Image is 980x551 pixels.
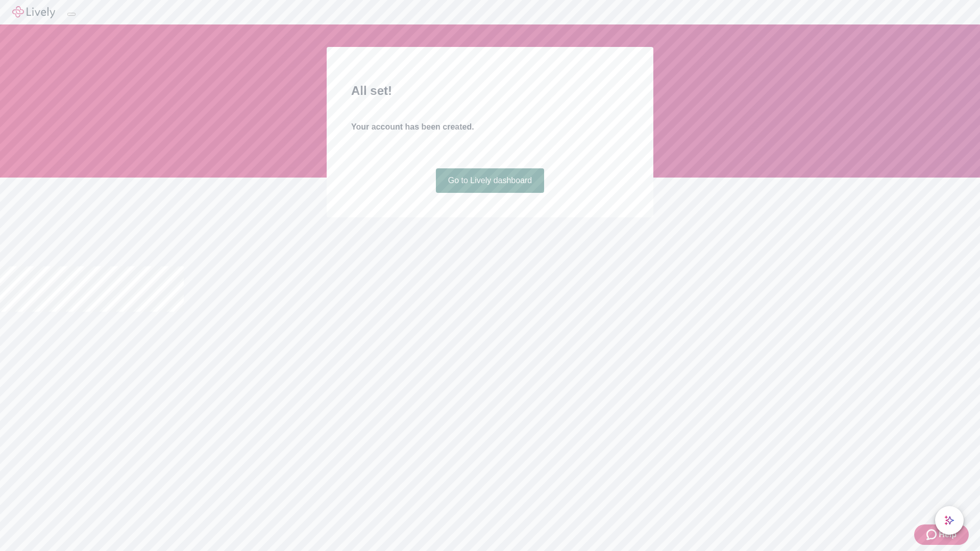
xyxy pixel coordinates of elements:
[436,168,545,193] a: Go to Lively dashboard
[351,121,629,133] h4: Your account has been created.
[939,529,957,541] span: Help
[944,515,954,525] svg: Lively AI Assistant
[12,6,55,18] img: Lively
[351,82,629,100] h2: All set!
[914,524,969,545] button: Zendesk support iconHelp
[67,13,76,16] button: Log out
[926,529,939,541] svg: Zendesk support icon
[935,506,964,535] button: chat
